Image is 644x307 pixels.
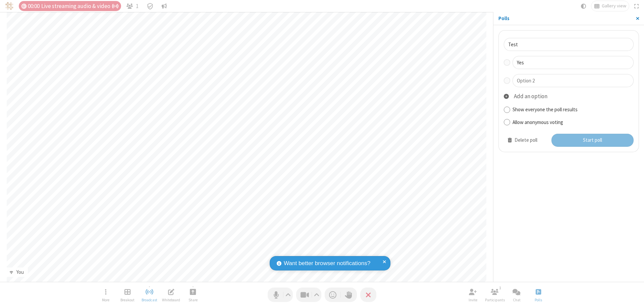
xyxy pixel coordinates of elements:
[591,1,629,11] button: Change layout
[268,288,293,302] button: Mute (⌘+Shift+A)
[551,134,634,147] button: Start poll
[112,3,118,9] span: Auto broadcast is active
[325,288,341,302] button: Send a reaction
[28,3,40,9] span: 00:00
[124,1,141,11] button: Open participant list
[284,288,293,302] button: Audio settings
[497,285,503,291] div: 1
[102,298,109,302] span: More
[602,3,626,9] span: Gallery view
[513,56,634,69] input: Option 1
[513,106,634,114] label: Show everyone the poll results
[513,74,634,87] input: Option 2
[161,285,181,304] button: Open shared whiteboard
[162,298,180,302] span: Whiteboard
[5,2,13,10] img: QA Selenium DO NOT DELETE OR CHANGE
[14,268,26,276] div: You
[19,1,121,11] div: Timer
[528,285,548,304] button: Close poll
[96,285,116,304] button: Open menu
[159,1,170,11] button: Conversation
[117,285,138,304] button: Manage Breakout Rooms
[189,298,198,302] span: Share
[513,119,634,126] label: Allow anonymous voting
[183,285,203,304] button: Start sharing
[144,1,156,11] div: Meeting details Encryption enabled
[514,93,547,100] span: Add an option
[312,288,321,302] button: Video setting
[515,137,537,143] span: Delete poll
[142,298,157,302] span: Broadcast
[504,134,541,147] button: Delete poll
[41,3,118,9] span: Live streaming audio & video
[139,285,159,304] button: Stop broadcast
[485,298,505,302] span: Participants
[631,12,644,25] button: Close sidebar
[341,288,357,302] button: Raise hand
[120,298,135,302] span: Breakout
[504,92,634,101] button: Add an option
[296,288,321,302] button: Stop video (⌘+Shift+V)
[284,259,370,268] span: Want better browser notifications?
[360,288,376,302] button: End or leave meeting
[506,285,527,304] button: Open chat
[578,1,589,11] button: Using system theme
[504,38,634,51] input: Ask a poll question...
[463,285,483,304] button: Invite participants (⌘+Shift+I)
[535,298,542,302] span: Polls
[469,298,477,302] span: Invite
[498,15,631,22] p: Polls
[485,285,505,304] button: Open participant list
[136,3,139,9] span: 1
[632,1,642,11] button: Fullscreen
[513,298,521,302] span: Chat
